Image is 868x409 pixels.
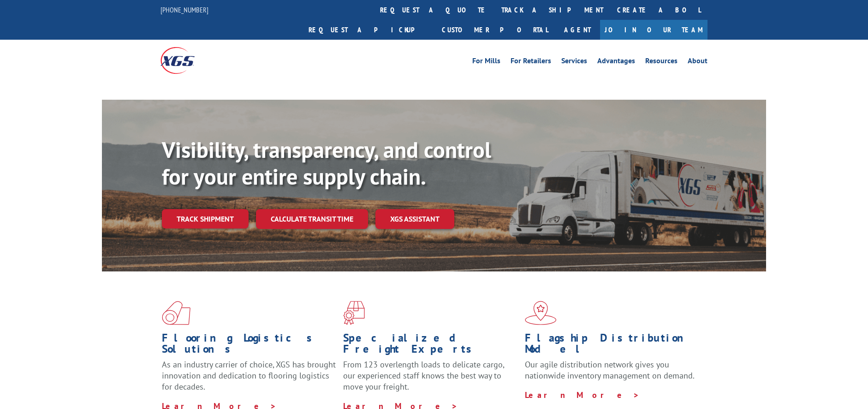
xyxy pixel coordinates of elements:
[343,301,365,325] img: xgs-icon-focused-on-flooring-red
[472,57,500,67] a: For Mills
[162,135,491,191] b: Visibility, transparency, and control for your entire supply chain.
[525,390,640,400] a: Learn More >
[597,57,635,67] a: Advantages
[343,332,517,359] h1: Specialized Freight Experts
[645,57,678,67] a: Resources
[555,20,600,40] a: Agent
[343,359,517,400] p: From 123 overlength loads to delicate cargo, our experienced staff knows the best way to move you...
[435,20,555,40] a: Customer Portal
[161,5,208,14] a: [PHONE_NUMBER]
[162,301,190,325] img: xgs-icon-total-supply-chain-intelligence-red
[302,20,435,40] a: Request a pickup
[162,209,249,229] a: Track shipment
[511,57,551,67] a: For Retailers
[561,57,587,67] a: Services
[162,332,336,359] h1: Flooring Logistics Solutions
[162,359,336,392] span: As an industry carrier of choice, XGS has brought innovation and dedication to flooring logistics...
[256,209,368,229] a: Calculate transit time
[525,332,699,359] h1: Flagship Distribution Model
[688,57,707,67] a: About
[525,359,695,381] span: Our agile distribution network gives you nationwide inventory management on demand.
[600,20,707,40] a: Join Our Team
[525,301,557,325] img: xgs-icon-flagship-distribution-model-red
[375,209,454,229] a: XGS ASSISTANT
